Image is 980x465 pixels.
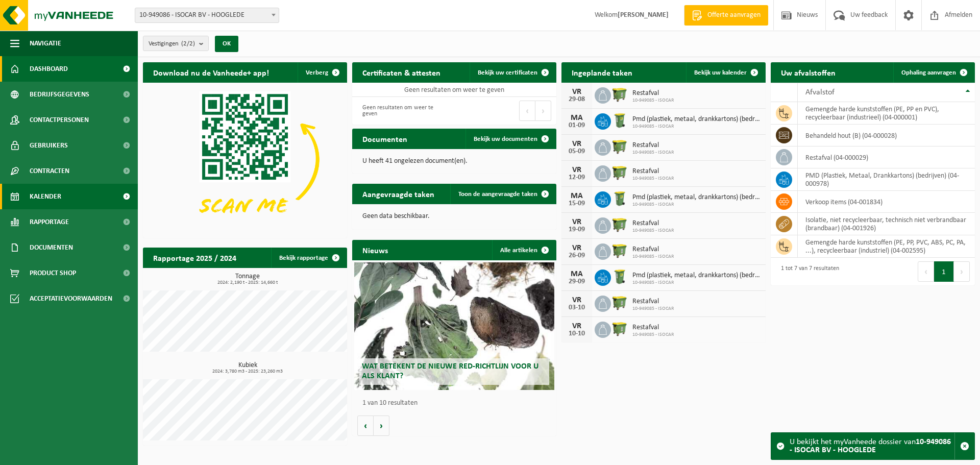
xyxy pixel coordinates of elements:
[148,369,347,374] span: 2024: 3,780 m3 - 2025: 23,260 m3
[798,125,975,146] td: behandeld hout (B) (04-000028)
[776,260,839,283] div: 1 tot 7 van 7 resultaten
[790,438,951,454] strong: 10-949086 - ISOCAR BV - HOOGLEDE
[474,136,537,142] span: Bekijk uw documenten
[458,191,537,198] span: Toon de aangevraagde taken
[148,362,347,374] h3: Kubiek
[632,202,761,208] span: 10-949085 - ISOCAR
[148,273,347,285] h3: Tonnage
[632,306,674,312] span: 10-949085 - ISOCAR
[567,192,587,200] div: MA
[798,213,975,235] td: isolatie, niet recycleerbaar, technisch niet verbrandbaar (brandbaar) (04-001926)
[143,248,247,267] h2: Rapportage 2025 / 2024
[30,158,69,184] span: Contracten
[535,101,551,121] button: Next
[611,112,628,129] img: WB-0240-HPE-GN-50
[30,260,76,286] span: Product Shop
[352,83,556,97] td: Geen resultaten om weer te geven
[798,102,975,125] td: gemengde harde kunststoffen (PE, PP en PVC), recycleerbaar (industrieel) (04-000001)
[30,209,69,235] span: Rapportage
[567,304,587,311] div: 03-10
[567,330,587,337] div: 10-10
[611,294,628,311] img: WB-1100-HPE-GN-50
[567,200,587,207] div: 15-09
[632,115,761,124] span: Pmd (plastiek, metaal, drankkartons) (bedrijven)
[954,261,970,282] button: Next
[632,150,674,156] span: 10-949085 - ISOCAR
[632,167,674,176] span: Restafval
[918,261,934,282] button: Previous
[632,332,674,338] span: 10-949085 - ISOCAR
[567,252,587,259] div: 26-09
[306,69,328,76] span: Verberg
[465,129,555,149] a: Bekijk uw documenten
[271,248,346,268] a: Bekijk rapportage
[611,268,628,285] img: WB-0240-HPE-GN-50
[352,62,451,82] h2: Certificaten & attesten
[148,280,347,285] span: 2024: 2,190 t - 2025: 14,660 t
[632,298,674,306] span: Restafval
[901,69,956,76] span: Ophaling aanvragen
[632,97,674,104] span: 10-949085 - ISOCAR
[567,270,587,278] div: MA
[143,62,279,82] h2: Download nu de Vanheede+ app!
[149,36,195,52] span: Vestigingen
[567,114,587,122] div: MA
[470,62,555,83] a: Bekijk uw certificaten
[362,400,551,407] p: 1 van 10 resultaten
[611,138,628,155] img: WB-1100-HPE-GN-50
[567,140,587,148] div: VR
[686,62,765,83] a: Bekijk uw kalender
[632,324,674,332] span: Restafval
[135,8,279,23] span: 10-949086 - ISOCAR BV - HOOGLEDE
[632,124,761,130] span: 10-949085 - ISOCAR
[790,433,954,459] div: U bekijkt het myVanheede dossier van
[478,69,537,76] span: Bekijk uw certificaten
[567,278,587,285] div: 29-09
[611,216,628,233] img: WB-1100-HPE-GN-50
[357,415,374,436] button: Vorige
[632,254,674,260] span: 10-949085 - ISOCAR
[705,10,763,20] span: Offerte aanvragen
[567,96,587,103] div: 29-08
[143,83,347,236] img: Download de VHEPlus App
[632,280,761,286] span: 10-949085 - ISOCAR
[143,36,209,51] button: Vestigingen(2/2)
[632,176,674,182] span: 10-949085 - ISOCAR
[611,190,628,207] img: WB-0240-HPE-GN-50
[632,228,674,234] span: 10-949085 - ISOCAR
[798,191,975,213] td: verkoop items (04-001834)
[519,101,535,121] button: Previous
[298,62,346,83] button: Verberg
[30,107,89,133] span: Contactpersonen
[30,82,89,107] span: Bedrijfsgegevens
[352,184,445,204] h2: Aangevraagde taken
[30,56,68,82] span: Dashboard
[934,261,954,282] button: 1
[567,322,587,330] div: VR
[798,146,975,168] td: restafval (04-000029)
[30,184,61,209] span: Kalender
[805,88,835,96] span: Afvalstof
[684,5,768,26] a: Offerte aanvragen
[632,193,761,202] span: Pmd (plastiek, metaal, drankkartons) (bedrijven)
[181,40,195,47] count: (2/2)
[567,148,587,155] div: 05-09
[374,415,389,436] button: Volgende
[771,62,846,82] h2: Uw afvalstoffen
[30,235,73,260] span: Documenten
[561,62,643,82] h2: Ingeplande taken
[893,62,974,83] a: Ophaling aanvragen
[694,69,747,76] span: Bekijk uw kalender
[567,122,587,129] div: 01-09
[30,286,112,311] span: Acceptatievoorwaarden
[362,158,546,165] p: U heeft 41 ongelezen document(en).
[450,184,555,204] a: Toon de aangevraagde taken
[215,36,238,52] button: OK
[567,296,587,304] div: VR
[492,240,555,260] a: Alle artikelen
[632,246,674,254] span: Restafval
[632,89,674,97] span: Restafval
[632,219,674,228] span: Restafval
[357,100,449,122] div: Geen resultaten om weer te geven
[632,141,674,150] span: Restafval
